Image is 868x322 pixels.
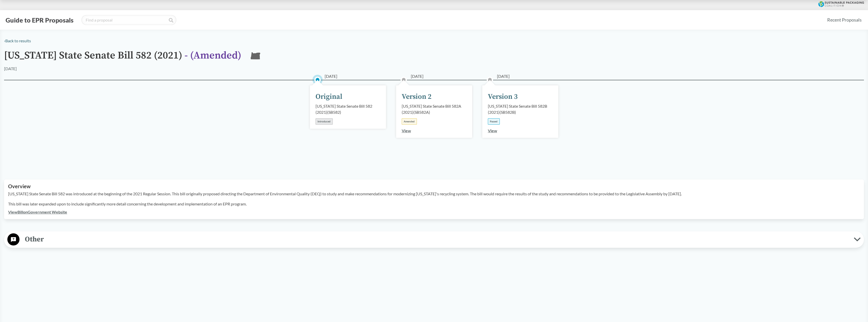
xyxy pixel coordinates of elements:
h1: [US_STATE] State Senate Bill 582 (2021) [4,50,241,66]
span: [DATE] [325,73,337,79]
button: Guide to EPR Proposals [4,16,75,24]
span: [DATE] [411,73,423,79]
div: [DATE] [4,66,17,72]
div: Introduced [316,118,333,125]
span: Other [20,234,854,245]
div: Passed [488,118,500,125]
div: Amended [402,118,417,125]
div: [US_STATE] State Senate Bill 582B (2021) ( SB582B ) [488,103,553,115]
span: - ( Amended ) [184,49,241,62]
p: [US_STATE] State Senate Bill 582 was introduced at the beginning of the 2021 Regular Session. Thi... [8,191,860,197]
a: ViewBillonGovernment Website [8,210,67,214]
button: Other [6,233,862,246]
a: ‹Back to results [4,38,31,43]
a: View [488,128,497,133]
p: This bill was later expanded upon to include significantly more detail concerning the development... [8,201,860,207]
div: Version 2 [402,91,432,102]
span: [DATE] [497,73,510,79]
h2: Overview [8,183,860,189]
a: Recent Proposals [825,14,864,26]
div: [US_STATE] State Senate Bill 582A (2021) ( SB582A ) [402,103,467,115]
div: Version 3 [488,91,518,102]
a: View [402,128,411,133]
div: [US_STATE] State Senate Bill 582 (2021) ( SB582 ) [316,103,380,115]
div: Original [316,91,342,102]
input: Find a proposal [81,15,176,25]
